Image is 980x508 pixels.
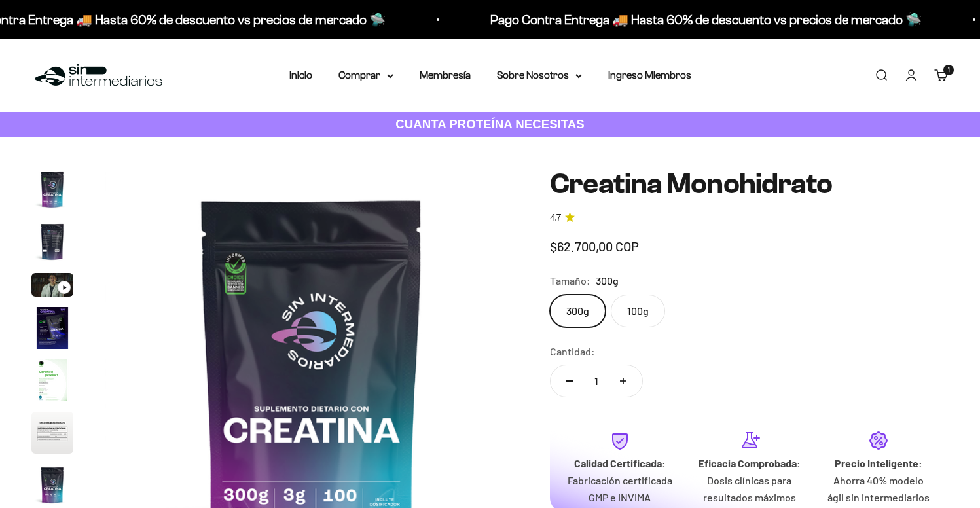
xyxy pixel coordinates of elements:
[550,211,561,225] span: 4.7
[551,365,589,397] button: Reducir cantidad
[31,412,73,454] img: Creatina Monohidrato
[497,67,582,84] summary: Sobre Nosotros
[835,457,922,469] strong: Precio Inteligente:
[338,67,393,84] summary: Comprar
[31,464,73,506] img: Creatina Monohidrato
[31,168,73,210] img: Creatina Monohidrato
[699,457,801,469] strong: Eficacia Comprobada:
[550,211,949,225] a: 4.74.7 de 5.0 estrellas
[604,365,642,397] button: Aumentar cantidad
[31,359,73,405] button: Ir al artículo 5
[420,69,471,81] a: Membresía
[596,272,619,289] span: 300g
[31,221,73,263] img: Creatina Monohidrato
[289,69,312,81] a: Inicio
[550,168,949,200] h1: Creatina Monohidrato
[608,69,691,81] a: Ingreso Miembros
[31,307,73,349] img: Creatina Monohidrato
[490,9,922,30] p: Pago Contra Entrega 🚚 Hasta 60% de descuento vs precios de mercado 🛸
[566,472,674,505] p: Fabricación certificada GMP e INVIMA
[948,67,950,73] span: 1
[31,221,73,266] button: Ir al artículo 2
[824,472,933,505] p: Ahorra 40% modelo ágil sin intermediarios
[695,472,804,505] p: Dosis clínicas para resultados máximos
[31,273,73,300] button: Ir al artículo 3
[31,168,73,214] button: Ir al artículo 1
[550,272,590,289] legend: Tamaño:
[395,117,585,131] strong: CUANTA PROTEÍNA NECESITAS
[550,343,595,360] label: Cantidad:
[550,236,639,257] sale-price: $62.700,00 COP
[31,412,73,458] button: Ir al artículo 6
[574,457,666,469] strong: Calidad Certificada:
[31,359,73,401] img: Creatina Monohidrato
[31,307,73,353] button: Ir al artículo 4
